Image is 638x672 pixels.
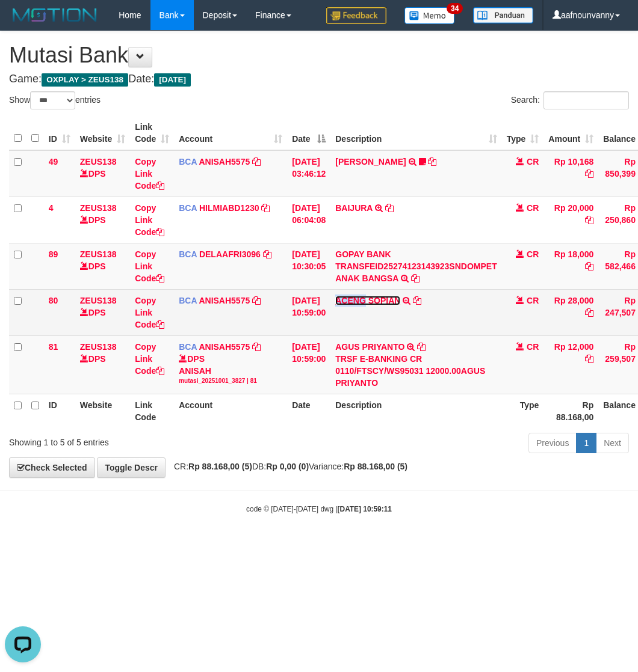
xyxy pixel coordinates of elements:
[287,243,330,289] td: [DATE] 10:30:05
[75,289,130,335] td: DPS
[287,394,330,428] th: Date
[199,157,250,166] a: ANISAH5575
[135,249,164,283] a: Copy Link Code
[544,197,598,243] td: Rp 20,000
[527,249,539,259] span: CR
[9,73,629,85] h4: Game: Date:
[75,150,130,197] td: DPS
[585,261,593,271] a: Copy Rp 18,000 to clipboard
[199,296,250,305] a: ANISAH5575
[338,505,392,513] strong: [DATE] 10:59:11
[335,249,497,283] a: GOPAY BANK TRANSFEID25274123143923SNDOMPET ANAK BANGSA
[404,7,455,24] img: Button%20Memo.svg
[585,215,593,225] a: Copy Rp 20,000 to clipboard
[80,203,117,213] a: ZEUS138
[528,433,577,453] a: Previous
[179,249,197,259] span: BCA
[199,203,259,213] a: HILMIABD1230
[135,157,164,191] a: Copy Link Code
[188,462,252,471] strong: Rp 88.168,00 (5)
[585,308,593,317] a: Copy Rp 28,000 to clipboard
[511,91,629,109] label: Search:
[80,342,117,352] a: ZEUS138
[447,3,463,14] span: 34
[135,342,164,376] a: Copy Link Code
[413,296,421,305] a: Copy ACENG SOPIAN to clipboard
[544,335,598,394] td: Rp 12,000
[135,296,164,329] a: Copy Link Code
[527,157,539,166] span: CR
[80,249,117,259] a: ZEUS138
[473,7,533,23] img: panduan.png
[80,157,117,166] a: ZEUS138
[179,377,282,385] div: mutasi_20251001_3827 | 81
[130,394,174,428] th: Link Code
[49,342,58,352] span: 81
[168,462,407,471] span: CR: DB: Variance:
[75,335,130,394] td: DPS
[385,203,394,213] a: Copy BAIJURA to clipboard
[544,243,598,289] td: Rp 18,000
[75,116,130,150] th: Website: activate to sort column ascending
[9,91,101,109] label: Show entries
[49,296,58,305] span: 80
[252,296,261,305] a: Copy ANISAH5575 to clipboard
[585,354,593,364] a: Copy Rp 12,000 to clipboard
[428,157,436,166] a: Copy INA PAUJANAH to clipboard
[344,462,407,471] strong: Rp 88.168,00 (5)
[80,296,117,305] a: ZEUS138
[411,273,420,283] a: Copy GOPAY BANK TRANSFEID25274123143923SNDOMPET ANAK BANGSA to clipboard
[9,43,629,67] h1: Mutasi Bank
[266,462,309,471] strong: Rp 0,00 (0)
[49,203,54,213] span: 4
[42,73,128,87] span: OXPLAY > ZEUS138
[179,296,197,305] span: BCA
[179,157,197,166] span: BCA
[199,342,250,352] a: ANISAH5575
[44,116,75,150] th: ID: activate to sort column ascending
[576,433,596,453] a: 1
[44,394,75,428] th: ID
[326,7,386,24] img: Feedback.jpg
[335,353,497,389] div: TRSF E-BANKING CR 0110/FTSCY/WS95031 12000.00AGUS PRIYANTO
[261,203,270,213] a: Copy HILMIABD1230 to clipboard
[75,394,130,428] th: Website
[179,342,197,352] span: BCA
[417,342,426,352] a: Copy AGUS PRIYANTO to clipboard
[335,296,400,305] a: ACENG SOPIAN
[335,157,406,166] a: [PERSON_NAME]
[75,197,130,243] td: DPS
[263,249,271,259] a: Copy DELAAFRI3096 to clipboard
[287,150,330,197] td: [DATE] 03:46:12
[544,289,598,335] td: Rp 28,000
[335,342,404,352] a: AGUS PRIYANTO
[287,335,330,394] td: [DATE] 10:59:00
[544,116,598,150] th: Amount: activate to sort column ascending
[330,116,501,150] th: Description: activate to sort column ascending
[527,296,539,305] span: CR
[544,394,598,428] th: Rp 88.168,00
[5,5,41,41] button: Open LiveChat chat widget
[174,394,287,428] th: Account
[330,394,501,428] th: Description
[596,433,629,453] a: Next
[544,150,598,197] td: Rp 10,168
[287,116,330,150] th: Date: activate to sort column descending
[527,203,539,213] span: CR
[544,91,629,109] input: Search:
[287,289,330,335] td: [DATE] 10:59:00
[9,432,257,448] div: Showing 1 to 5 of 5 entries
[335,203,373,213] a: BAIJURA
[527,342,539,352] span: CR
[135,203,164,237] a: Copy Link Code
[287,197,330,243] td: [DATE] 06:04:08
[179,203,197,213] span: BCA
[252,342,261,352] a: Copy ANISAH5575 to clipboard
[585,169,593,179] a: Copy Rp 10,168 to clipboard
[97,457,166,478] a: Toggle Descr
[252,157,261,166] a: Copy ANISAH5575 to clipboard
[179,353,282,385] div: DPS ANISAH
[9,457,95,478] a: Check Selected
[154,73,191,87] span: [DATE]
[246,505,392,513] small: code © [DATE]-[DATE] dwg |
